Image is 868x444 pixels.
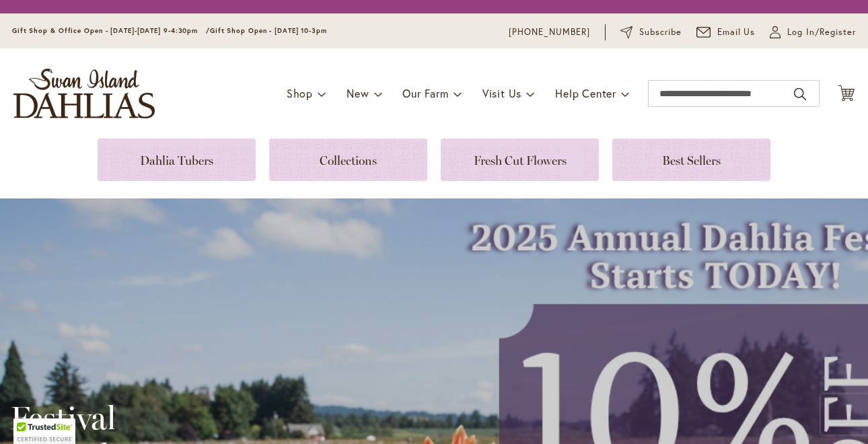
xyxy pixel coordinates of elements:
a: [PHONE_NUMBER] [509,26,590,39]
a: store logo [13,69,155,118]
span: New [347,86,369,100]
span: Gift Shop Open - [DATE] 10-3pm [210,26,327,35]
div: TrustedSite Certified [13,418,75,444]
a: Email Us [696,26,756,39]
a: Subscribe [620,26,682,39]
span: Visit Us [482,86,521,100]
span: Our Farm [402,86,448,100]
span: Shop [287,86,313,100]
span: Email Us [717,26,756,39]
span: Help Center [555,86,616,100]
span: Log In/Register [787,26,856,39]
a: Log In/Register [770,26,856,39]
span: Subscribe [639,26,682,39]
span: Gift Shop & Office Open - [DATE]-[DATE] 9-4:30pm / [12,26,210,35]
